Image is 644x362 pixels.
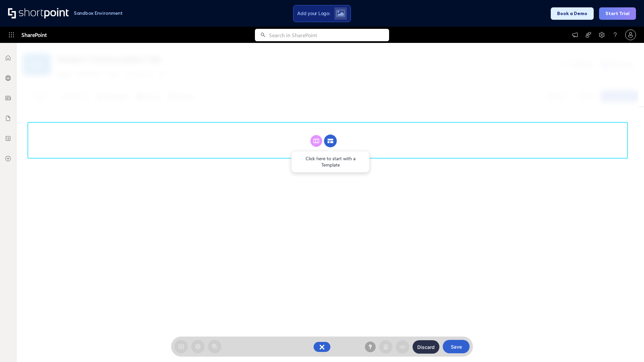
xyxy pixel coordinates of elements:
[297,10,330,16] span: Add your Logo:
[443,340,470,353] button: Save
[21,27,47,43] span: SharePoint
[551,7,594,20] button: Book a Demo
[336,10,345,17] img: Upload logo
[74,11,123,15] h1: Sandbox Environment
[610,330,644,362] iframe: Chat Widget
[599,7,636,20] button: Start Trial
[269,29,389,41] input: Search in SharePoint
[413,340,439,354] button: Discard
